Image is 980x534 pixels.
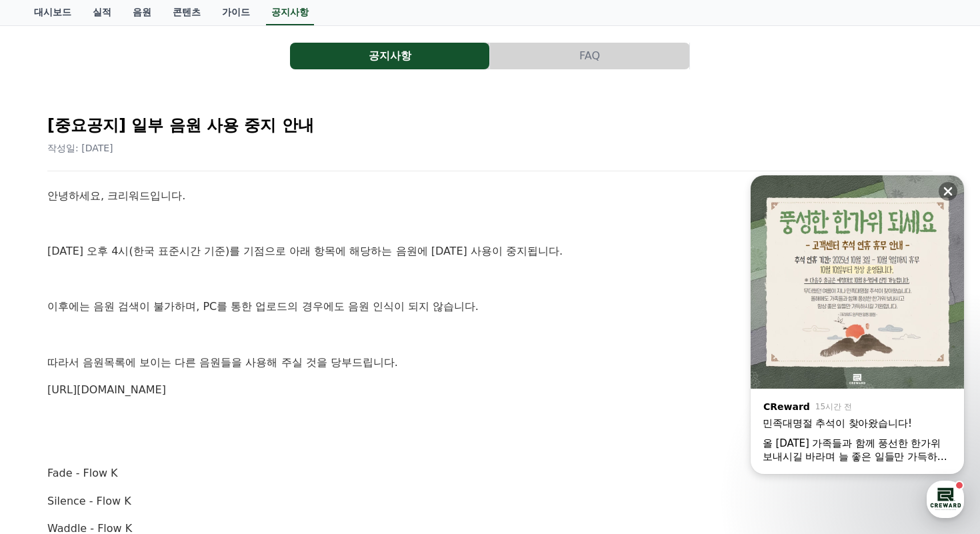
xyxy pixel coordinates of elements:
[206,443,222,453] span: 설정
[47,493,933,510] p: Silence - Flow K
[47,298,933,315] p: 이후에는 음원 검색이 불가하며, PC를 통한 업로드의 경우에도 음원 인식이 되지 않습니다.
[4,423,88,456] a: 홈
[88,423,172,456] a: 대화
[122,443,138,454] span: 대화
[42,443,50,453] span: 홈
[47,187,933,205] p: 안녕하세요, 크리워드입니다.
[47,465,933,482] p: Fade - Flow K
[290,43,489,69] button: 공지사항
[490,43,690,69] a: FAQ
[47,243,933,260] p: [DATE] 오후 4시(한국 표준시간 기준)를 기점으로 아래 항목에 해당하는 음원에 [DATE] 사용이 중지됩니다.
[172,423,256,456] a: 설정
[47,354,933,371] p: 따라서 음원목록에 보이는 다른 음원들을 사용해 주실 것을 당부드립니다.
[47,115,933,136] h2: [중요공지] 일부 음원 사용 중지 안내
[47,383,166,396] a: [URL][DOMAIN_NAME]
[47,143,113,153] span: 작성일: [DATE]
[290,43,490,69] a: 공지사항
[490,43,689,69] button: FAQ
